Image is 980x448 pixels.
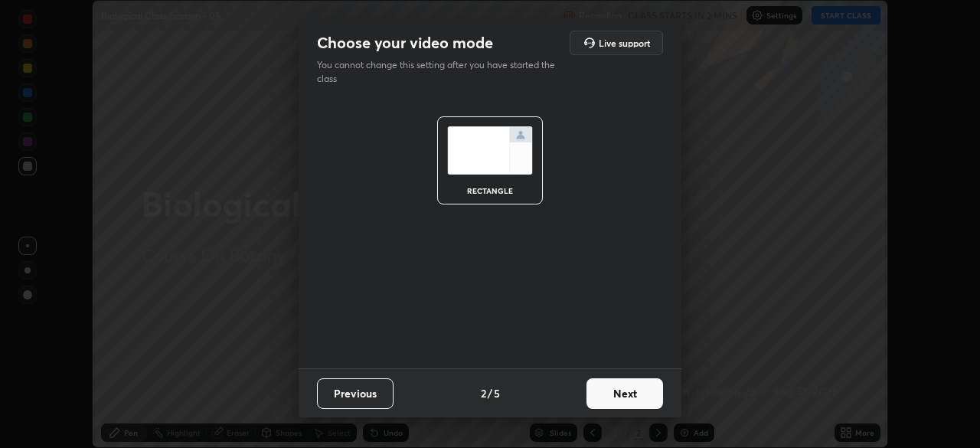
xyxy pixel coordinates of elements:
[317,378,394,409] button: Previous
[599,38,650,47] h5: Live support
[459,187,521,195] div: rectangle
[317,58,565,86] p: You cannot change this setting after you have started the class
[317,33,493,53] h2: Choose your video mode
[447,126,533,175] img: normalScreenIcon.ae25ed63.svg
[488,385,492,401] h4: /
[481,385,486,401] h4: 2
[586,378,663,409] button: Next
[494,385,500,401] h4: 5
